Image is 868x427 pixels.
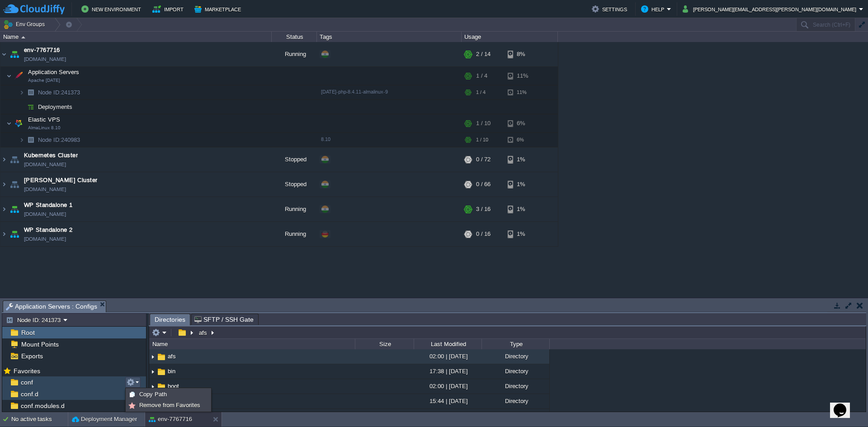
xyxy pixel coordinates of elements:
[414,394,481,408] div: 15:44 | [DATE]
[641,4,667,14] button: Help
[24,55,66,64] a: [DOMAIN_NAME]
[24,210,66,219] a: [DOMAIN_NAME]
[27,116,61,123] a: Elastic VPSAlmaLinux 8.10
[481,409,549,423] div: Directory
[476,67,487,85] div: 1 / 4
[24,85,37,99] img: AMDAwAAAACH5BAEAAAAALAAAAAABAAEAAAICRAEAOw==
[19,133,24,147] img: AMDAwAAAACH5BAEAAAAALAAAAAABAAEAAAICRAEAOw==
[508,85,537,99] div: 11%
[8,222,21,246] img: AMDAwAAAACH5BAEAAAAALAAAAAABAAEAAAICRAEAOw==
[12,114,25,132] img: AMDAwAAAACH5BAEAAAAALAAAAAABAAEAAAICRAEAOw==
[0,197,8,221] img: AMDAwAAAACH5BAEAAAAALAAAAAABAAEAAAICRAEAOw==
[476,222,491,246] div: 0 / 16
[476,85,486,99] div: 1 / 4
[24,133,37,147] img: AMDAwAAAACH5BAEAAAAALAAAAAABAAEAAAICRAEAOw==
[592,4,630,14] button: Settings
[24,151,78,160] a: Kubernetes Cluster
[272,147,317,172] div: Stopped
[19,402,66,410] a: conf.modules.d
[0,42,8,66] img: AMDAwAAAACH5BAEAAAAALAAAAAABAAEAAAICRAEAOw==
[317,32,461,42] div: Tags
[37,103,74,111] a: Deployments
[321,89,388,94] span: [DATE]-php-8.4.11-almalinux-9
[166,352,177,360] a: afs
[321,136,330,142] span: 8.10
[38,136,61,143] span: Node ID:
[72,415,137,424] button: Deployment Manager
[0,147,8,172] img: AMDAwAAAACH5BAEAAAAALAAAAAABAAEAAAICRAEAOw==
[19,390,40,398] a: conf.d
[508,42,537,66] div: 8%
[166,367,177,375] a: bin
[0,222,8,246] img: AMDAwAAAACH5BAEAAAAALAAAAAABAAEAAAICRAEAOw==
[24,235,66,244] a: [DOMAIN_NAME]
[149,326,866,339] input: Click to enter the path
[24,160,66,169] a: [DOMAIN_NAME]
[81,4,144,14] button: New Environment
[38,89,61,96] span: Node ID:
[24,176,97,185] a: [PERSON_NAME] Cluster
[37,89,81,96] a: Node ID:241373
[415,339,481,349] div: Last Modified
[156,352,166,362] img: AMDAwAAAACH5BAEAAAAALAAAAAABAAEAAAICRAEAOw==
[21,36,25,38] img: AMDAwAAAACH5BAEAAAAALAAAAAABAAEAAAICRAEAOw==
[462,32,557,42] div: Usage
[1,32,271,42] div: Name
[149,380,156,394] img: AMDAwAAAACH5BAEAAAAALAAAAAABAAEAAAICRAEAOw==
[3,4,65,15] img: CloudJiffy
[508,67,537,85] div: 11%
[37,136,81,144] a: Node ID:240983
[28,78,60,83] span: Apache [DATE]
[28,125,61,131] span: AlmaLinux 8.10
[166,382,180,390] a: boot
[414,409,481,423] div: 15:44 | [DATE]
[139,391,167,398] span: Copy Path
[481,394,549,408] div: Directory
[19,378,34,386] a: conf
[481,349,549,363] div: Directory
[19,340,60,348] a: Mount Points
[19,352,44,360] a: Exports
[476,42,491,66] div: 2 / 14
[19,328,36,337] a: Root
[8,42,21,66] img: AMDAwAAAACH5BAEAAAAALAAAAAABAAEAAAICRAEAOw==
[127,400,210,410] a: Remove from Favorites
[476,172,491,197] div: 0 / 66
[150,339,355,349] div: Name
[37,89,81,96] span: 241373
[0,172,8,197] img: AMDAwAAAACH5BAEAAAAALAAAAAABAAEAAAICRAEAOw==
[194,4,244,14] button: Marketplace
[8,147,21,172] img: AMDAwAAAACH5BAEAAAAALAAAAAABAAEAAAICRAEAOw==
[24,100,37,114] img: AMDAwAAAACH5BAEAAAAALAAAAAABAAEAAAICRAEAOw==
[139,402,200,408] span: Remove from Favorites
[152,4,186,14] button: Import
[508,197,537,221] div: 1%
[11,412,68,427] div: No active tasks
[476,147,491,172] div: 0 / 72
[24,225,72,235] a: WP Standalone 2
[508,133,537,147] div: 6%
[508,114,537,132] div: 6%
[6,316,63,324] button: Node ID: 241373
[24,201,72,210] span: WP Standalone 1
[508,222,537,246] div: 1%
[683,4,859,14] button: [PERSON_NAME][EMAIL_ADDRESS][PERSON_NAME][DOMAIN_NAME]
[149,350,156,364] img: AMDAwAAAACH5BAEAAAAALAAAAAABAAEAAAICRAEAOw==
[24,46,60,55] a: env-7767716
[476,133,488,147] div: 1 / 10
[272,42,317,66] div: Running
[356,339,414,349] div: Size
[6,67,12,85] img: AMDAwAAAACH5BAEAAAAALAAAAAABAAEAAAICRAEAOw==
[27,116,61,123] span: Elastic VPS
[476,114,491,132] div: 1 / 10
[27,69,80,75] a: Application ServersApache [DATE]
